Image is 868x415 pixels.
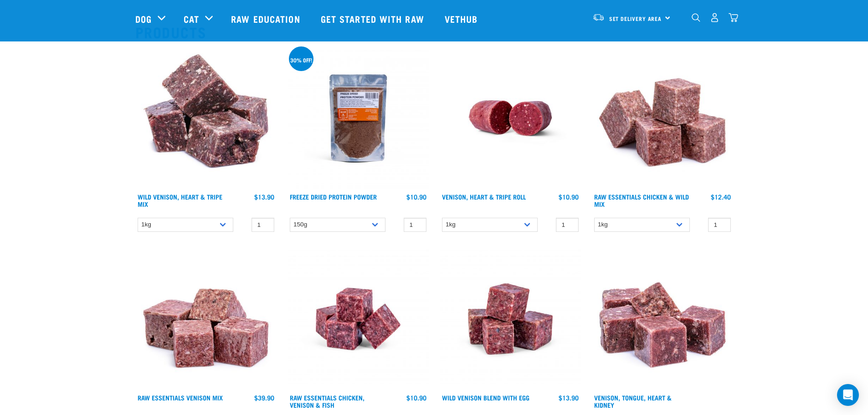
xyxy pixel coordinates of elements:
a: Vethub [436,0,489,37]
input: 1 [252,218,274,232]
div: $10.90 [406,193,426,200]
div: $12.40 [711,193,731,200]
a: Raw Essentials Venison Mix [138,396,223,399]
img: home-icon@2x.png [729,13,738,22]
a: Raw Essentials Chicken & Wild Mix [594,195,689,205]
img: Chicken Venison mix 1655 [288,248,429,389]
div: $13.90 [559,394,579,401]
a: Raw Education [222,0,311,37]
a: Get started with Raw [312,0,436,37]
img: Venison Egg 1616 [440,248,581,389]
a: Dog [135,12,152,26]
input: 1 [556,218,579,232]
a: Wild Venison Blend with Egg [442,396,529,399]
img: FD Protein Powder [288,47,429,189]
input: 1 [404,218,426,232]
img: 1113 RE Venison Mix 01 [135,248,277,389]
img: 1171 Venison Heart Tripe Mix 01 [135,47,277,189]
img: van-moving.png [592,13,605,21]
img: user.png [710,13,719,22]
div: $10.90 [406,394,426,401]
a: Venison, Heart & Tripe Roll [442,195,526,198]
a: Freeze Dried Protein Powder [290,195,377,198]
div: $10.90 [559,193,579,200]
a: Wild Venison, Heart & Tripe Mix [138,195,222,205]
img: Pile Of Cubed Chicken Wild Meat Mix [592,47,733,189]
div: $13.90 [254,193,274,200]
div: 30% off! [290,58,312,61]
a: Raw Essentials Chicken, Venison & Fish [290,396,365,406]
a: Cat [184,12,199,26]
img: Raw Essentials Venison Heart & Tripe Hypoallergenic Raw Pet Food Bulk Roll Unwrapped [440,47,581,189]
input: 1 [708,218,731,232]
img: home-icon-1@2x.png [692,13,700,22]
span: Set Delivery Area [609,17,662,20]
div: $39.90 [254,394,274,401]
div: Open Intercom Messenger [837,384,859,406]
a: Venison, Tongue, Heart & Kidney [594,396,672,406]
img: Pile Of Cubed Venison Tongue Mix For Pets [592,248,733,389]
